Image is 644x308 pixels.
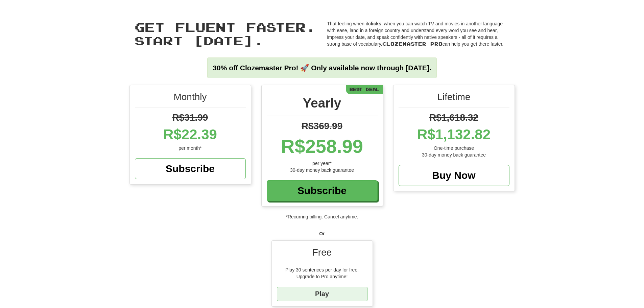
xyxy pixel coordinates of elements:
div: per month* [135,145,246,151]
div: Lifetime [399,90,509,108]
div: Free [277,246,367,263]
div: Yearly [267,94,378,116]
div: R$258.99 [267,133,378,160]
span: R$1,618.32 [429,112,478,123]
div: R$1,132.82 [399,124,509,145]
strong: clicks [368,21,381,26]
div: 30-day money back guarantee [267,167,378,173]
span: R$369.99 [302,121,342,131]
div: Upgrade to Pro anytime! [277,273,367,280]
div: Monthly [135,90,246,108]
div: 30-day money back guarantee [399,151,509,158]
span: Get fluent faster. Start [DATE]. [135,20,316,48]
strong: Or [319,231,325,236]
a: Play [277,287,367,301]
p: That feeling when it , when you can watch TV and movies in another language with ease, land in a ... [327,20,510,47]
span: Clozemaster Pro [382,41,443,47]
a: Subscribe [135,158,246,179]
div: R$22.39 [135,124,246,145]
div: per year* [267,160,378,167]
a: Subscribe [267,180,378,201]
div: Play 30 sentences per day for free. [277,266,367,273]
div: One-time purchase [399,145,509,151]
a: Buy Now [399,165,509,186]
span: R$31.99 [172,112,208,123]
strong: 30% off Clozemaster Pro! 🚀 Only available now through [DATE]. [213,64,431,72]
div: Best Deal [346,85,383,94]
